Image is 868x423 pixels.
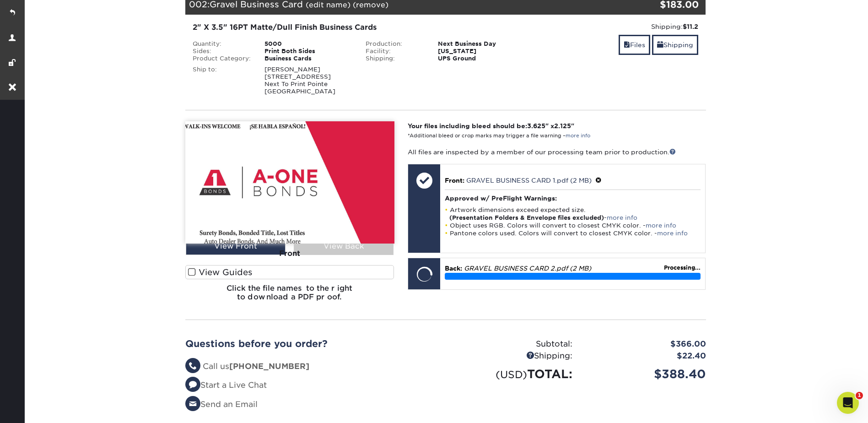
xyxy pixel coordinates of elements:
[185,265,394,279] label: View Guides
[683,23,698,30] strong: $11.2
[466,177,592,184] a: GRAVEL BUSINESS CARD 1.pdf (2 MB)
[186,40,258,48] div: Quantity:
[445,222,701,229] li: Object uses RGB. Colors will convert to closest CMYK color. -
[408,147,706,157] p: All files are inspected by a member of our processing team prior to production.
[306,0,350,9] a: (edit name)
[431,55,532,62] div: UPS Ground
[185,338,439,349] h2: Questions before you order?
[856,392,863,399] span: 1
[646,222,676,229] a: more info
[607,214,637,221] a: more info
[464,265,591,272] em: GRAVEL BUSINESS CARD 2.pdf (2 MB)
[431,48,532,55] div: [US_STATE]
[185,400,258,409] a: Send an Email
[229,362,309,371] strong: [PHONE_NUMBER]
[408,133,590,139] small: *Additional bleed or crop marks may trigger a file warning –
[186,55,258,62] div: Product Category:
[258,40,359,48] div: 5000
[186,48,258,55] div: Sides:
[446,350,579,362] div: Shipping:
[445,195,701,202] h4: Approved w/ PreFlight Warnings:
[258,48,359,55] div: Print Both Sides
[445,229,701,237] li: Pantone colors used. Colors will convert to closest CMYK color. -
[496,369,527,380] small: (USD)
[408,122,574,130] strong: Your files including bleed should be: " x "
[445,177,464,184] span: Front:
[624,41,630,49] span: files
[185,380,267,390] a: Start a Live Chat
[579,350,713,362] div: $22.40
[652,35,698,54] a: Shipping
[657,230,688,237] a: more info
[359,48,431,55] div: Facility:
[258,55,359,62] div: Business Cards
[193,22,525,33] div: 2" X 3.5" 16PT Matte/Dull Finish Business Cards
[186,66,258,95] div: Ship to:
[566,133,590,139] a: more info
[539,22,699,31] div: Shipping:
[445,206,701,222] li: Artwork dimensions exceed expected size. -
[579,338,713,350] div: $366.00
[446,365,579,383] div: TOTAL:
[185,361,439,373] li: Call us
[431,40,532,48] div: Next Business Day
[619,35,650,54] a: Files
[445,265,462,272] span: Back:
[579,365,713,383] div: $388.40
[657,41,663,49] span: shipping
[527,122,545,130] span: 3.625
[449,214,604,221] strong: (Presentation Folders & Envelope files excluded)
[837,392,859,414] iframe: Intercom live chat
[446,338,579,350] div: Subtotal:
[258,66,359,95] div: [PERSON_NAME] [STREET_ADDRESS] Next To Print Pointe [GEOGRAPHIC_DATA]
[185,284,394,309] h6: Click the file names to the right to download a PDF proof.
[359,55,431,62] div: Shipping:
[554,122,571,130] span: 2.125
[353,0,388,9] a: (remove)
[185,244,394,264] div: Front
[359,40,431,48] div: Production:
